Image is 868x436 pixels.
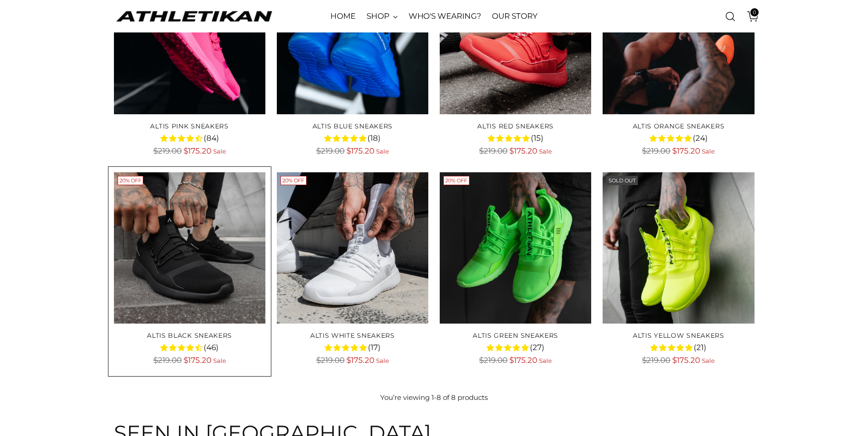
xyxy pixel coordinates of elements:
a: ALTIS Red Sneakers [477,122,554,130]
img: ALTIS Green Sneakers [440,172,591,324]
div: 4.8 rating (24 votes) [603,132,754,144]
a: ATHLETIKAN [114,9,274,23]
a: Open search modal [721,7,739,26]
a: Open cart modal [740,7,759,26]
span: $219.00 [153,146,182,155]
a: WHO'S WEARING? [409,6,481,27]
span: (46) [204,342,219,354]
span: (27) [530,342,545,354]
div: 4.8 rating (17 votes) [277,341,428,353]
span: (84) [204,133,219,144]
a: HOME [330,6,356,27]
div: 4.4 rating (46 votes) [114,341,265,353]
a: ALTIS Orange Sneakers [633,122,725,130]
span: $219.00 [316,356,345,365]
span: $175.20 [183,146,211,155]
span: $175.20 [509,356,537,365]
span: Sale [213,148,226,155]
span: (24) [693,133,708,144]
span: (21) [694,342,706,354]
span: $175.20 [346,146,374,155]
div: 4.7 rating (15 votes) [440,132,591,144]
span: Sale [539,357,552,364]
span: $219.00 [479,356,507,365]
span: $219.00 [642,146,670,155]
img: ALTIS Yellow Sneakers [603,172,754,324]
span: (17) [368,342,381,354]
span: (18) [367,133,381,144]
span: Sale [213,357,226,364]
span: $175.20 [509,146,537,155]
span: $219.00 [316,146,345,155]
div: 4.3 rating (84 votes) [114,132,265,144]
a: SHOP [367,6,398,27]
p: You’re viewing 1-8 of 8 products [380,393,488,403]
a: ALTIS Blue Sneakers [313,122,393,130]
span: (15) [531,133,544,144]
a: ALTIS Black Sneakers [147,331,232,340]
a: ALTIS Yellow Sneakers [633,331,724,340]
div: 4.6 rating (21 votes) [603,341,754,353]
span: Sale [376,357,389,364]
span: $219.00 [479,146,507,155]
a: ALTIS White Sneakers [310,331,395,340]
span: Sale [376,148,389,155]
span: $175.20 [672,146,700,155]
span: $175.20 [183,356,211,365]
span: Sale [539,148,552,155]
a: OUR STORY [492,6,537,27]
span: $175.20 [346,356,374,365]
a: ALTIS Pink Sneakers [150,122,228,130]
div: 4.9 rating (27 votes) [440,341,591,353]
span: 0 [750,8,759,16]
span: $175.20 [672,356,700,365]
a: ALTIS White Sneakers [277,172,428,324]
span: $219.00 [153,356,182,365]
div: 4.8 rating (18 votes) [277,132,428,144]
span: $219.00 [642,356,670,365]
span: Sale [702,357,715,364]
a: ALTIS Green Sneakers [473,331,558,340]
img: ALTIS Black Sneakers [114,172,265,324]
img: tattooed guy putting on his white casual sneakers [277,172,428,324]
span: Sale [702,148,715,155]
